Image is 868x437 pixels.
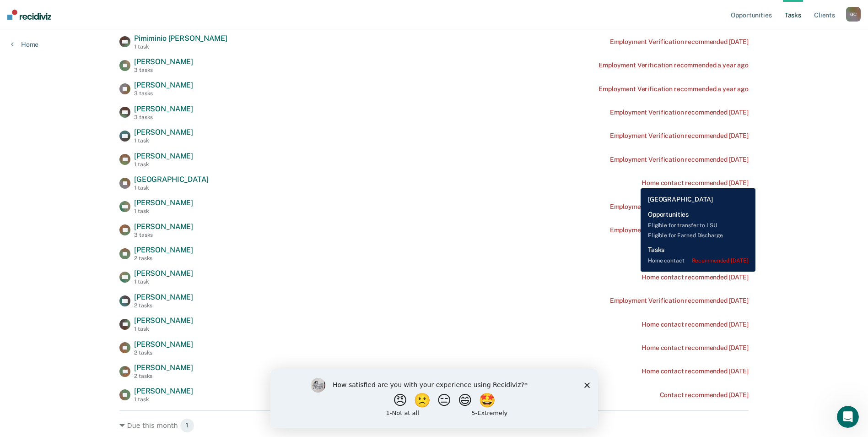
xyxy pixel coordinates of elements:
div: 3 tasks [134,232,193,238]
div: 1 task [134,137,193,144]
span: [PERSON_NAME] [134,363,193,372]
div: Employment Verification recommended [DATE] [610,297,749,305]
div: 1 task [134,161,193,168]
div: Contact recommended [DATE] [660,391,749,399]
div: 3 tasks [134,90,193,97]
div: Home contact recommended [DATE] [642,179,749,187]
span: [PERSON_NAME] [134,387,193,395]
div: Employment Verification recommended [DATE] [610,38,749,46]
div: Employment Verification recommended [DATE] [610,226,749,234]
div: 1 task [134,44,227,50]
span: [PERSON_NAME] [134,269,193,278]
span: [PERSON_NAME] [134,198,193,207]
span: [PERSON_NAME] [134,340,193,349]
div: 1 task [134,279,193,285]
div: 2 tasks [134,350,193,356]
div: Employment Verification recommended a year ago [598,61,749,69]
div: 2 tasks [134,302,193,309]
div: Due this month 1 [119,418,749,433]
div: G C [846,7,861,22]
span: [PERSON_NAME] [134,246,193,254]
iframe: Intercom live chat [837,406,859,428]
div: 3 tasks [134,114,193,120]
div: Employment Verification recommended [DATE] [610,109,749,116]
div: 2 tasks [134,255,193,262]
div: Contact recommended [DATE] [660,250,749,257]
span: [PERSON_NAME] [134,81,193,89]
div: Employment Verification recommended [DATE] [610,132,749,140]
span: [PERSON_NAME] [134,222,193,231]
img: Recidiviz [7,10,51,20]
div: 1 task [134,326,193,332]
div: 2 tasks [134,373,193,379]
div: Home contact recommended [DATE] [642,321,749,328]
div: 1 task [134,185,208,191]
span: Pimiminio [PERSON_NAME] [134,34,227,43]
div: Employment Verification recommended [DATE] [610,203,749,211]
span: [PERSON_NAME] [134,293,193,301]
span: [PERSON_NAME] [134,128,193,137]
div: 1 task [134,396,193,403]
iframe: Survey by Kim from Recidiviz [270,369,598,428]
span: [PERSON_NAME] [134,104,193,113]
span: [PERSON_NAME] [134,152,193,160]
div: Home contact recommended [DATE] [642,367,749,375]
span: [GEOGRAPHIC_DATA] [134,175,208,184]
span: [PERSON_NAME] [134,316,193,325]
div: 1 task [134,208,193,214]
div: Home contact recommended [DATE] [642,273,749,281]
a: Home [11,40,38,49]
div: Employment Verification recommended a year ago [598,85,749,93]
div: 3 tasks [134,67,193,73]
span: 1 [180,418,194,433]
button: GC [846,7,861,22]
div: Home contact recommended [DATE] [642,344,749,352]
span: [PERSON_NAME] [134,57,193,66]
div: Employment Verification recommended [DATE] [610,156,749,164]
